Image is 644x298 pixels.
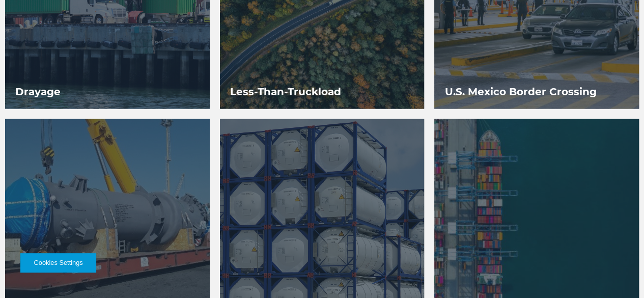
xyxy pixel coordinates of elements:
[434,74,606,109] h3: U.S. Mexico Border Crossing
[5,74,71,109] h3: Drayage
[220,74,351,109] h3: Less-Than-Truckload
[20,253,96,273] button: Cookies Settings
